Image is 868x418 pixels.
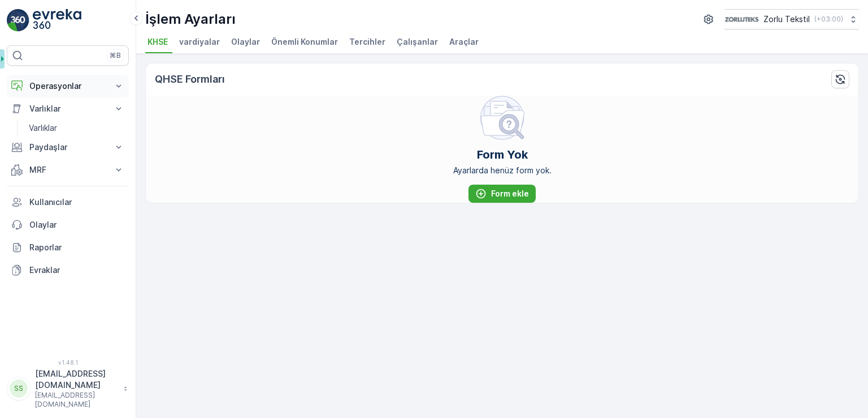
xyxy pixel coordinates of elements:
p: Ayarlarda henüz form yok. [453,165,552,176]
span: Araçlar [449,36,479,48]
span: KHSE [147,36,168,48]
span: v 1.48.1 [7,359,129,366]
span: Olaylar [231,36,260,48]
p: Olaylar [29,219,124,231]
img: 6-1-9-3_wQBzyll.png [724,13,759,25]
span: Tercihler [349,36,385,48]
a: Varlıklar [24,120,129,136]
p: İşlem Ayarları [145,10,236,28]
div: SS [10,379,28,398]
p: ( +03:00 ) [814,15,843,24]
button: SS[EMAIL_ADDRESS][DOMAIN_NAME][EMAIL_ADDRESS][DOMAIN_NAME] [7,368,129,409]
a: Raporlar [7,236,129,259]
p: [EMAIL_ADDRESS][DOMAIN_NAME] [35,391,118,409]
span: vardiyalar [179,36,220,48]
p: Evraklar [29,265,124,276]
p: Zorlu Tekstil [763,14,810,25]
h2: Form Yok [477,146,528,163]
p: Paydaşlar [29,142,106,153]
button: Operasyonlar [7,75,129,97]
p: Varlıklar [29,122,57,134]
button: Zorlu Tekstil(+03:00) [724,9,859,29]
a: Evraklar [7,259,129,281]
p: MRF [29,164,106,176]
p: ⌘B [110,51,121,60]
p: Operasyonlar [29,80,106,92]
p: Raporlar [29,242,124,253]
img: logo_light-DOdMpM7g.png [33,9,81,32]
p: QHSE Formları [155,71,225,87]
p: Varlıklar [29,103,106,114]
p: Form ekle [491,188,529,199]
span: Çalışanlar [397,36,438,48]
button: Varlıklar [7,97,129,120]
button: Form ekle [468,185,536,203]
p: Kullanıcılar [29,197,124,208]
span: Önemli Konumlar [271,36,338,48]
a: Kullanıcılar [7,191,129,214]
img: svg%3e [480,95,525,140]
a: Olaylar [7,214,129,236]
p: [EMAIL_ADDRESS][DOMAIN_NAME] [35,368,118,391]
button: Paydaşlar [7,136,129,159]
button: MRF [7,159,129,181]
img: logo [7,9,29,32]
